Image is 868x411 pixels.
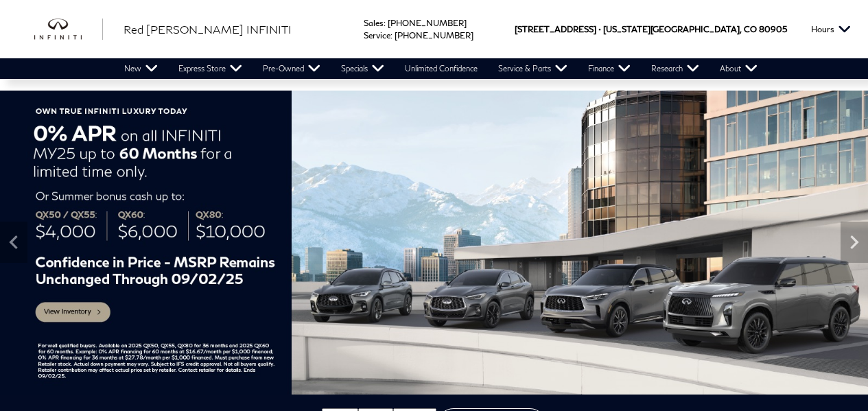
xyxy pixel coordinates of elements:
[34,19,103,40] a: infiniti
[578,58,641,79] a: Finance
[395,30,473,40] a: [PHONE_NUMBER]
[253,58,331,79] a: Pre-Owned
[364,30,390,40] span: Service
[641,58,709,79] a: Research
[515,24,787,34] a: [STREET_ADDRESS] • [US_STATE][GEOGRAPHIC_DATA], CO 80905
[395,58,488,79] a: Unlimited Confidence
[124,21,292,38] a: Red [PERSON_NAME] INFINITI
[388,18,467,28] a: [PHONE_NUMBER]
[114,58,168,79] a: New
[364,18,384,28] span: Sales
[34,19,103,40] img: INFINITI
[709,58,768,79] a: About
[488,58,578,79] a: Service & Parts
[168,58,253,79] a: Express Store
[124,23,292,36] span: Red [PERSON_NAME] INFINITI
[384,18,386,28] span: :
[114,58,768,79] nav: Main Navigation
[331,58,395,79] a: Specials
[390,30,392,40] span: :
